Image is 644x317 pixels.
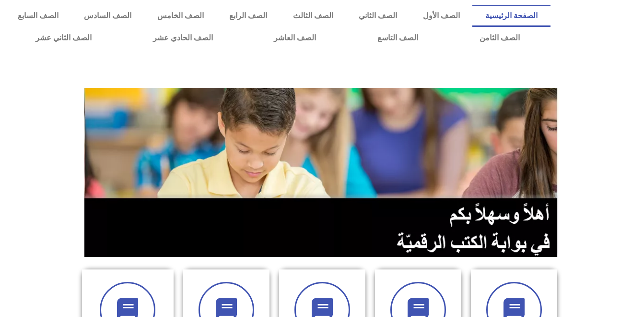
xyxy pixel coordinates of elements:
[347,27,449,49] a: الصف التاسع
[449,27,550,49] a: الصف الثامن
[410,5,472,27] a: الصف الأول
[216,5,280,27] a: الصف الرابع
[144,5,216,27] a: الصف الخامس
[5,27,122,49] a: الصف الثاني عشر
[71,5,144,27] a: الصف السادس
[243,27,347,49] a: الصف العاشر
[346,5,410,27] a: الصف الثاني
[472,5,550,27] a: الصفحة الرئيسية
[122,27,244,49] a: الصف الحادي عشر
[5,5,71,27] a: الصف السابع
[280,5,346,27] a: الصف الثالث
